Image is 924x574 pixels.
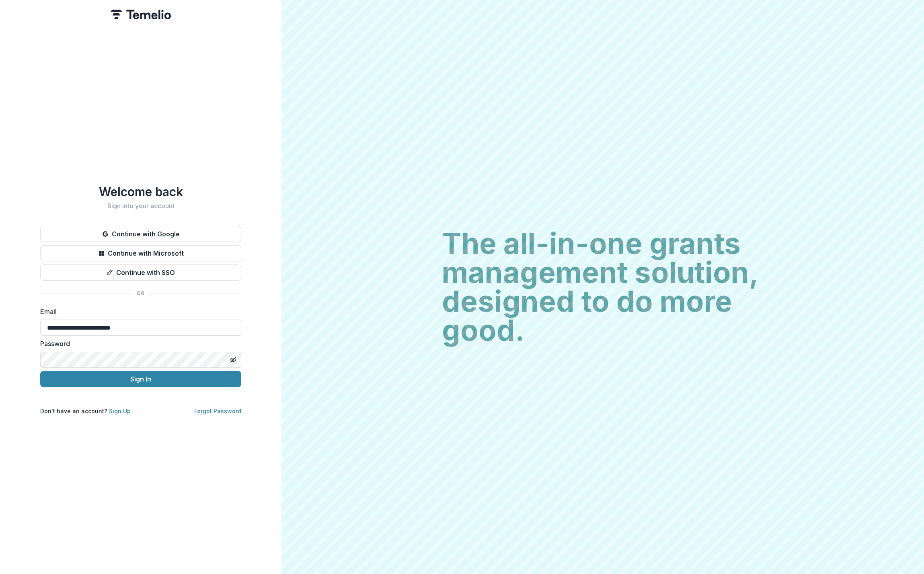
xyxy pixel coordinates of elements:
button: Toggle password visibility [227,353,240,366]
button: Continue with Microsoft [40,245,241,261]
h1: Welcome back [40,184,241,199]
img: Temelio [111,10,171,19]
button: Continue with SSO [40,264,241,281]
label: Email [40,307,236,316]
a: Sign Up [109,408,131,414]
h2: Sign into your account [40,202,241,210]
label: Password [40,339,236,348]
a: Forgot Password [194,408,241,414]
button: Continue with Google [40,226,241,242]
button: Sign In [40,371,241,387]
p: Don't have an account? [40,407,131,415]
